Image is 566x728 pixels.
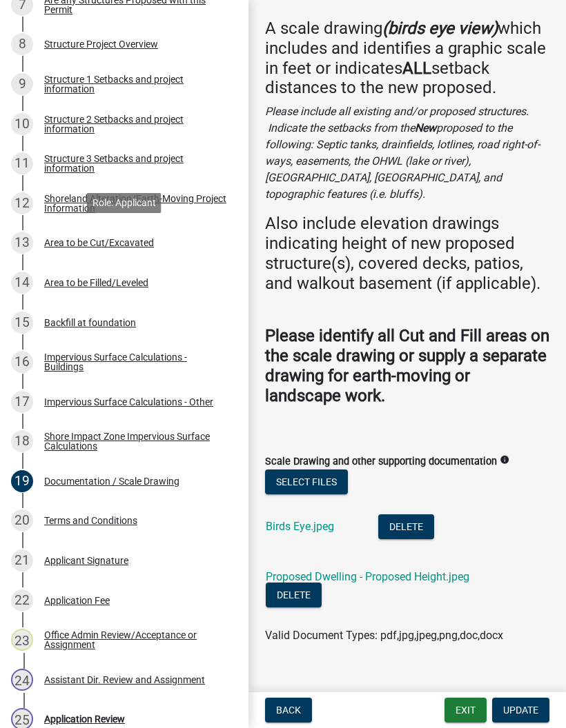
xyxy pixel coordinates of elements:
div: 18 [11,430,33,452]
div: Structure Project Overview [44,39,158,49]
div: Impervious Surface Calculations - Buildings [44,352,226,372]
div: 21 [11,549,33,572]
a: Birds Eye.jpeg [266,520,334,533]
button: Exit [445,698,487,722]
div: Application Review [44,714,125,724]
strong: New [415,121,436,134]
strong: (birds eye view) [382,19,498,38]
strong: Please identify all Cut and Fill areas on the scale drawing or supply a separate drawing for eart... [265,326,549,405]
div: 13 [11,232,33,254]
div: Area to be Filled/Leveled [44,278,148,287]
div: 19 [11,470,33,492]
div: Structure 2 Setbacks and project information [44,114,226,134]
div: Application Fee [44,596,110,605]
strong: ALL [402,59,431,78]
div: 15 [11,312,33,334]
div: Shore Impact Zone Impervious Surface Calculations [44,432,226,451]
div: 23 [11,629,33,651]
div: 16 [11,351,33,373]
div: 20 [11,509,33,532]
wm-modal-confirm: Delete Document [378,521,434,534]
span: Valid Document Types: pdf,jpg,jpeg,png,doc,docx [265,629,503,642]
div: Assistant Dir. Review and Assignment [44,675,205,685]
div: 9 [11,73,33,95]
button: Delete [266,583,322,607]
div: Shoreland Alteration/Earth-Moving Project Information [44,194,226,213]
button: Select files [265,469,348,494]
div: 12 [11,192,33,214]
div: Applicant Signature [44,556,128,565]
div: 17 [11,391,33,413]
wm-modal-confirm: Delete Document [266,589,322,603]
div: Office Admin Review/Acceptance or Assignment [44,630,226,649]
a: Proposed Dwelling - Proposed Height.jpeg [266,570,469,583]
div: 14 [11,272,33,294]
div: 22 [11,589,33,611]
div: Impervious Surface Calculations - Other [44,397,213,407]
div: Structure 1 Setbacks and project information [44,74,226,94]
button: Delete [378,514,434,539]
div: Terms and Conditions [44,516,137,525]
div: 10 [11,113,33,135]
span: Back [276,705,301,716]
div: 8 [11,33,33,55]
div: 24 [11,669,33,691]
span: Update [503,705,538,716]
div: Area to be Cut/Excavated [44,238,154,247]
div: 11 [11,152,33,174]
div: Backfill at foundation [44,318,136,327]
div: Role: Applicant [87,193,162,213]
div: Structure 3 Setbacks and project information [44,154,226,173]
h4: Also include elevation drawings indicating height of new proposed structure(s), covered decks, pa... [265,214,549,293]
i: info [500,455,509,465]
div: Documentation / Scale Drawing [44,476,179,486]
button: Update [492,698,549,722]
button: Back [265,698,312,722]
h4: A scale drawing which includes and identifies a graphic scale in feet or indicates setback distan... [265,19,549,98]
i: Please include all existing and/or proposed structures. Indicate the setbacks from the proposed t... [265,105,540,201]
label: Scale Drawing and other supporting documentation [265,457,497,467]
